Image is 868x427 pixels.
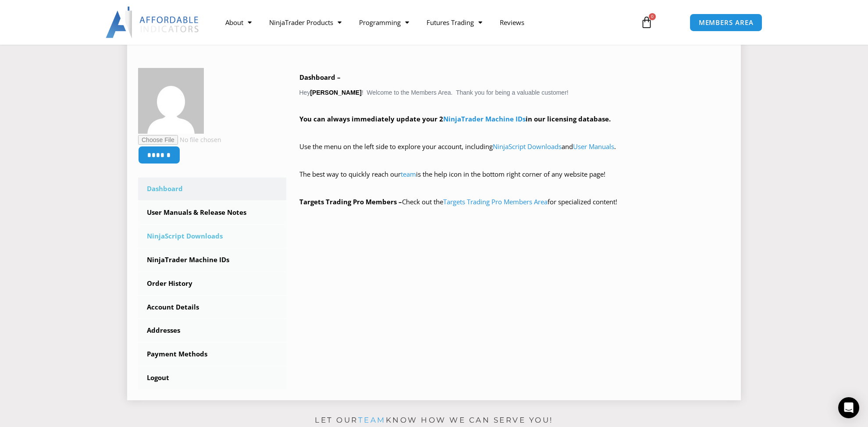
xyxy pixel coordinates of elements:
[138,272,286,295] a: Order History
[627,10,666,35] a: 0
[350,12,418,32] a: Programming
[138,225,286,248] a: NinjaScript Downloads
[138,249,286,271] a: NinjaTrader Machine IDs
[699,19,754,26] span: MEMBERS AREA
[138,343,286,366] a: Payment Methods
[649,13,656,20] span: 0
[401,170,416,178] a: team
[299,168,730,193] p: The best way to quickly reach our is the help icon in the bottom right corner of any website page!
[138,68,204,134] img: c19f068c1ff6ba8effe5eab1adc995a0aca5307dcc393670c834159c151936f0
[418,12,491,32] a: Futures Trading
[690,14,763,32] a: MEMBERS AREA
[138,319,286,342] a: Addresses
[138,178,286,200] a: Dashboard
[299,73,341,82] b: Dashboard –
[217,12,260,32] a: About
[443,197,548,206] a: Targets Trading Pro Members Area
[299,141,730,165] p: Use the menu on the left side to explore your account, including and .
[217,12,630,32] nav: Menu
[138,178,286,389] nav: Account pages
[358,416,386,424] a: team
[138,367,286,389] a: Logout
[299,197,402,206] strong: Targets Trading Pro Members –
[838,397,859,418] div: Open Intercom Messenger
[138,201,286,224] a: User Manuals & Release Notes
[299,196,730,208] p: Check out the for specialized content!
[443,114,526,123] a: NinjaTrader Machine IDs
[299,114,611,123] strong: You can always immediately update your 2 in our licensing database.
[138,296,286,319] a: Account Details
[573,142,614,151] a: User Manuals
[493,142,562,151] a: NinjaScript Downloads
[260,12,350,32] a: NinjaTrader Products
[299,71,730,208] div: Hey ! Welcome to the Members Area. Thank you for being a valuable customer!
[106,7,200,38] img: LogoAI | Affordable Indicators – NinjaTrader
[310,89,361,96] strong: [PERSON_NAME]
[491,12,533,32] a: Reviews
